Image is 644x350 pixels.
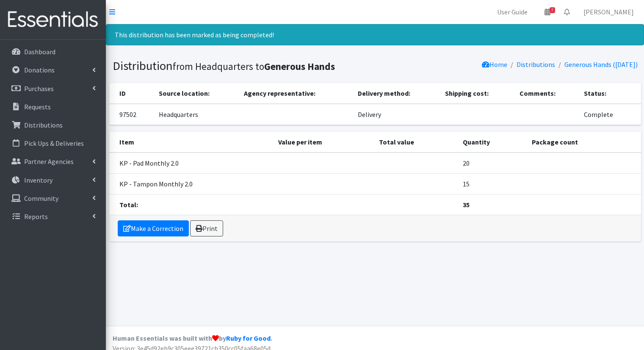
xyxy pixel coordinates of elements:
p: Reports [24,212,48,221]
th: Agency representative: [239,83,353,104]
td: KP - Tampon Monthly 2.0 [109,173,274,194]
th: Source location: [154,83,239,104]
span: 3 [550,7,555,13]
p: Distributions [24,121,63,129]
th: Value per item [273,132,373,153]
img: HumanEssentials [3,6,102,34]
td: 97502 [109,104,154,125]
a: Ruby for Good [226,334,271,342]
a: Print [190,220,223,236]
a: Reports [3,208,102,225]
a: Distributions [517,60,555,69]
td: KP - Pad Monthly 2.0 [109,153,274,174]
p: Requests [24,103,51,111]
a: Pick Ups & Deliveries [3,135,102,152]
a: Partner Agencies [3,153,102,170]
p: Purchases [24,84,54,93]
small: from Headquarters to [173,60,335,72]
p: Dashboard [24,47,55,56]
th: Comments: [514,83,579,104]
a: 3 [538,3,557,20]
th: Shipping cost: [440,83,515,104]
a: [PERSON_NAME] [577,3,641,20]
th: Item [109,132,274,153]
p: Pick Ups & Deliveries [24,139,84,147]
div: This distribution has been marked as being completed! [106,24,644,45]
a: Dashboard [3,43,102,60]
th: ID [109,83,154,104]
td: Headquarters [154,104,239,125]
td: Complete [579,104,641,125]
a: Home [482,60,507,69]
strong: 35 [463,200,470,209]
a: Make a Correction [118,220,189,236]
p: Community [24,194,58,203]
a: Purchases [3,80,102,97]
a: Generous Hands ([DATE]) [564,60,638,69]
th: Delivery method: [353,83,440,104]
a: Donations [3,61,102,78]
a: Distributions [3,117,102,133]
a: User Guide [490,3,534,20]
b: Generous Hands [264,60,335,72]
h1: Distribution [113,58,372,73]
th: Package count [527,132,641,153]
p: Partner Agencies [24,157,74,166]
th: Total value [374,132,458,153]
a: Requests [3,98,102,115]
p: Donations [24,66,55,74]
td: Delivery [353,104,440,125]
th: Quantity [458,132,527,153]
p: Inventory [24,176,53,184]
strong: Human Essentials was built with by . [113,334,272,342]
td: 15 [458,173,527,194]
strong: Total: [119,200,138,209]
a: Community [3,190,102,207]
th: Status: [579,83,641,104]
td: 20 [458,153,527,174]
a: Inventory [3,172,102,189]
